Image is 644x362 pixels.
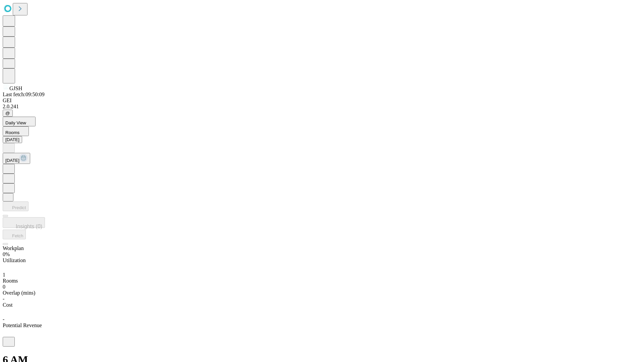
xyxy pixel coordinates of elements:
button: Daily View [3,117,36,126]
span: Daily View [5,120,26,125]
span: Cost [3,302,12,308]
span: - [3,296,4,302]
button: Fetch [3,230,26,239]
button: @ [3,110,13,117]
span: [DATE] [5,158,19,163]
div: 2.0.241 [3,104,641,110]
span: Insights (0) [16,224,42,229]
button: Predict [3,201,29,211]
button: [DATE] [3,136,22,143]
span: GJSH [9,85,22,91]
button: [DATE] [3,153,30,164]
span: Overlap (mins) [3,290,35,296]
span: 0 [3,284,5,290]
button: Insights (0) [3,217,45,228]
span: - [3,316,4,322]
span: Potential Revenue [3,322,42,328]
span: Utilization [3,257,25,263]
div: GEI [3,98,641,104]
button: Rooms [3,126,29,136]
span: @ [5,111,10,116]
span: Rooms [3,278,18,284]
span: Rooms [5,130,19,135]
span: 1 [3,272,5,278]
span: Last fetch: 09:50:09 [3,92,45,97]
span: 0% [3,251,10,257]
span: Workplan [3,245,24,251]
